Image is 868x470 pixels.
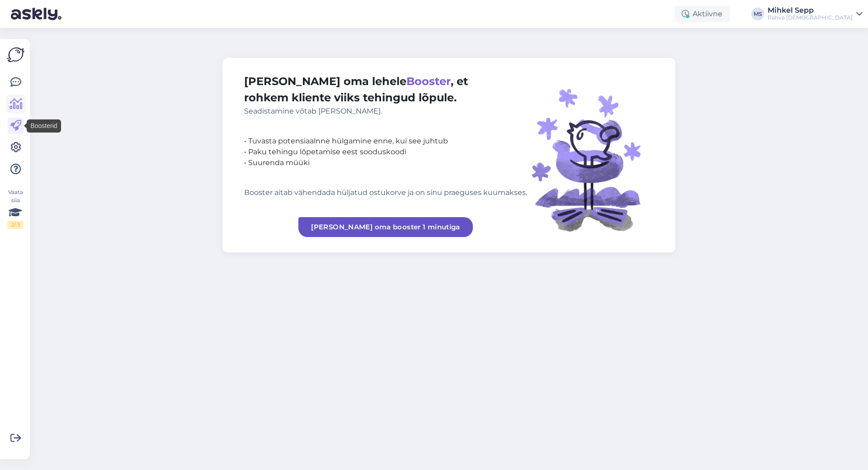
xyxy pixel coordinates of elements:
div: • Paku tehingu lõpetamise eest sooduskoodi [244,147,527,157]
img: illustration [527,73,654,237]
div: [PERSON_NAME] oma lehele , et rohkem kliente viiks tehingud lõpule. [244,73,527,117]
div: • Suurenda müüki [244,157,527,168]
div: MS [751,8,764,20]
a: [PERSON_NAME] oma booster 1 minutiga [298,217,473,237]
div: Aktiivne [675,6,730,22]
span: Booster [406,75,451,88]
img: Askly Logo [7,46,24,63]
div: Vaata siia [7,188,24,229]
div: Rahva [DEMOGRAPHIC_DATA] [768,14,853,21]
div: Booster aitab vähendada hüljatud ostukorve ja on sinu praeguses kuumakses. [244,187,527,198]
div: • Tuvasta potensiaalnne hülgamine enne, kui see juhtub [244,136,527,147]
div: Mihkel Sepp [768,7,853,14]
div: 2 / 3 [7,221,24,229]
div: Boosterid [27,119,61,133]
a: Mihkel SeppRahva [DEMOGRAPHIC_DATA] [768,7,863,21]
div: Seadistamine võtab [PERSON_NAME]. [244,106,527,117]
